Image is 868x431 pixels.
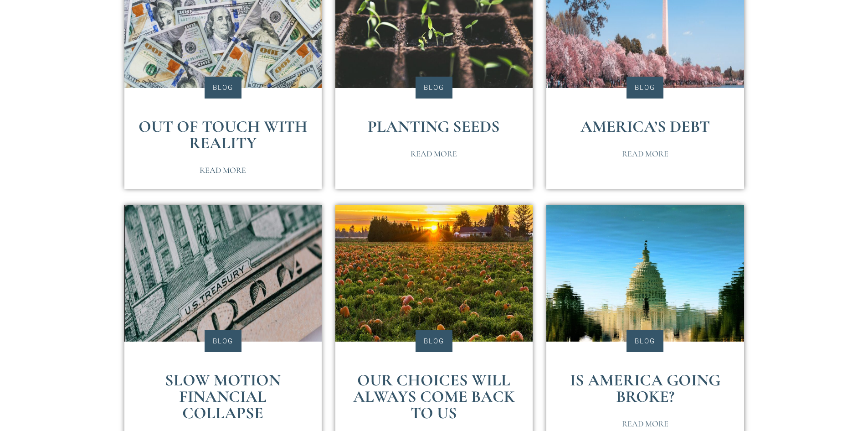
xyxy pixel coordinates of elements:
span: Read More [411,150,457,158]
span: Read More [622,150,668,158]
a: Read More [611,144,679,163]
a: Slow Motion Financial Collapse [165,370,281,423]
a: Is America Going Broke? [570,370,720,406]
a: America’s Debt [580,117,710,136]
a: Planting Seeds [368,117,500,136]
img: architecture-building-capitol-616852 [546,205,744,342]
a: Read More [400,144,468,163]
a: Our Choices Will Always Come Back To Us [353,370,515,423]
span: Read More [622,420,668,428]
span: Read More [200,166,246,174]
a: Read More [189,161,257,180]
a: Out of Touch with Reality [139,117,308,153]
